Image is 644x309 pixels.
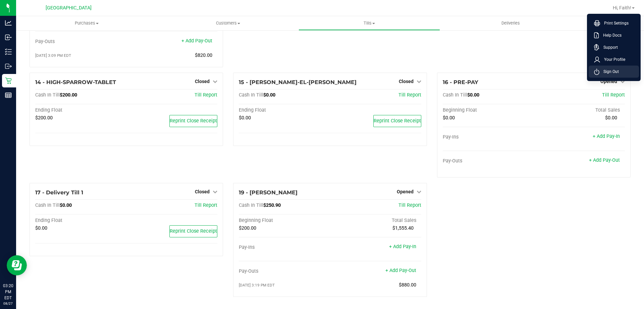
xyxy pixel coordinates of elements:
[5,48,12,55] inline-svg: Inventory
[599,68,619,75] span: Sign Out
[7,255,27,275] iframe: Resource center
[374,118,421,124] span: Reprint Close Receipt
[492,20,529,26] span: Deliveries
[397,189,414,194] span: Opened
[467,92,479,98] span: $0.00
[600,20,629,27] span: Print Settings
[534,107,625,113] div: Total Sales
[169,225,217,237] button: Reprint Close Receipt
[398,202,421,208] a: Till Report
[440,16,581,30] a: Deliveries
[239,92,263,98] span: Cash In Till
[373,115,421,127] button: Reprint Close Receipt
[399,282,416,288] span: $880.00
[443,107,534,113] div: Beginning Float
[599,32,622,39] span: Help Docs
[35,218,126,224] div: Ending Float
[35,115,53,121] span: $200.00
[398,92,421,98] a: Till Report
[443,79,478,85] span: 16 - PRE-PAY
[239,225,256,231] span: $200.00
[392,225,414,231] span: $1,555.40
[263,92,275,98] span: $0.00
[594,32,636,39] a: Help Docs
[60,92,77,98] span: $200.00
[195,92,217,98] a: Till Report
[195,189,210,194] span: Closed
[299,20,439,26] span: Tills
[389,244,416,249] a: + Add Pay-In
[443,158,534,164] div: Pay-Outs
[613,5,631,10] span: Hi, Faith!
[589,157,620,163] a: + Add Pay-Out
[157,16,299,30] a: Customers
[239,79,357,85] span: 15 - [PERSON_NAME]-EL-[PERSON_NAME]
[158,20,298,26] span: Customers
[443,134,534,140] div: Pay-Ins
[599,44,618,51] span: Support
[195,52,212,58] span: $820.00
[181,38,212,44] a: + Add Pay-Out
[5,34,12,41] inline-svg: Inbound
[46,5,92,11] span: [GEOGRAPHIC_DATA]
[239,268,330,274] div: Pay-Outs
[239,218,330,224] div: Beginning Float
[605,115,617,121] span: $0.00
[5,20,12,26] inline-svg: Analytics
[35,79,116,85] span: 14 - HIGH-SPARROW-TABLET
[589,66,639,78] li: Sign Out
[5,92,12,99] inline-svg: Reports
[399,79,414,84] span: Closed
[195,202,217,208] a: Till Report
[169,115,217,127] button: Reprint Close Receipt
[3,283,13,301] p: 03:20 PM EDT
[239,189,298,196] span: 19 - [PERSON_NAME]
[35,225,47,231] span: $0.00
[443,115,455,121] span: $0.00
[5,63,12,70] inline-svg: Outbound
[170,228,217,234] span: Reprint Close Receipt
[35,53,71,58] span: [DATE] 3:09 PM EDT
[239,202,263,208] span: Cash In Till
[3,301,13,306] p: 08/27
[170,118,217,124] span: Reprint Close Receipt
[600,79,617,84] span: Opened
[35,189,83,196] span: 17 - Delivery Till 1
[593,133,620,139] a: + Add Pay-In
[35,202,60,208] span: Cash In Till
[239,244,330,250] div: Pay-Ins
[239,115,251,121] span: $0.00
[263,202,281,208] span: $250.90
[385,268,416,273] a: + Add Pay-Out
[60,202,72,208] span: $0.00
[35,107,126,113] div: Ending Float
[195,79,210,84] span: Closed
[35,39,126,45] div: Pay-Outs
[600,56,625,63] span: Your Profile
[239,107,330,113] div: Ending Float
[594,44,636,51] a: Support
[443,92,467,98] span: Cash In Till
[16,20,157,26] span: Purchases
[299,16,440,30] a: Tills
[5,77,12,84] inline-svg: Retail
[602,92,625,98] a: Till Report
[16,16,157,30] a: Purchases
[239,283,275,287] span: [DATE] 3:19 PM EDT
[330,218,421,224] div: Total Sales
[35,92,60,98] span: Cash In Till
